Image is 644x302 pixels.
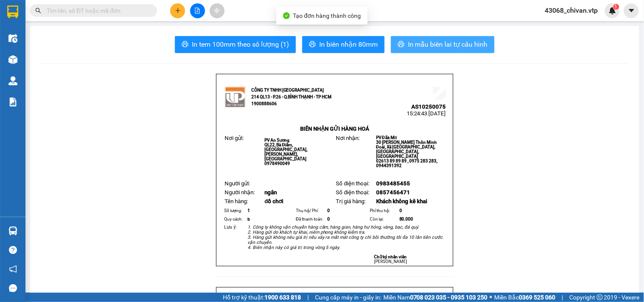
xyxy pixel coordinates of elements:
[307,293,309,302] span: |
[8,226,17,235] img: warehouse-icon
[336,135,360,141] span: Nơi nhận:
[315,293,381,302] span: Cung cấp máy in - giấy in:
[264,189,277,196] span: ngân
[391,36,495,53] button: printerIn mẫu biên lai tự cấu hình
[81,38,120,45] span: 15:11:17 [DATE]
[8,55,17,64] img: warehouse-icon
[8,59,17,71] span: Nơi gửi:
[264,138,290,143] span: PV An Sương
[374,259,407,264] span: [PERSON_NAME]
[170,3,185,18] button: plus
[368,207,398,215] td: Phí thu hộ:
[175,36,296,53] button: printerIn tem 100mm theo số lượng (1)
[319,39,378,50] span: In biên nhận 80mm
[225,198,248,204] span: Tên hàng:
[8,19,20,40] img: logo
[225,189,255,196] span: Người nhận:
[328,217,330,221] span: 0
[399,208,402,213] span: 0
[412,103,446,110] span: AS10250075
[615,4,618,10] span: 1
[295,207,326,215] td: Thụ hộ/ Phí
[9,284,17,292] span: message
[9,265,17,273] span: notification
[192,39,289,50] span: In tem 100mm theo số lượng (1)
[519,294,556,301] strong: 0369 525 060
[624,3,639,18] button: caret-down
[368,215,398,224] td: Còn lại:
[264,161,290,166] span: 0978490049
[283,12,290,19] span: check-circle
[225,87,246,108] img: logo
[376,159,437,168] span: 02613 89 89 89 , 0975 283 283, 0944391392
[376,180,410,187] span: 0983485455
[410,294,488,301] strong: 0708 023 035 - 0935 103 250
[182,41,188,49] span: printer
[8,34,17,43] img: warehouse-icon
[609,7,616,14] img: icon-new-feature
[223,215,246,224] td: Quy cách:
[194,8,200,14] span: file-add
[247,217,250,221] span: b
[29,51,98,57] strong: BIÊN NHẬN GỬI HÀNG HOÁ
[336,198,366,204] span: Trị giá hàng:
[210,3,225,18] button: aim
[85,59,118,69] span: PV [PERSON_NAME]
[376,198,427,204] span: Khách không kê khai
[399,217,413,221] span: 80.000
[398,41,405,49] span: printer
[376,189,410,196] span: 0857456471
[374,254,407,259] strong: Chữ ký nhân viên
[538,5,605,16] span: 43068_chivan.vtp
[562,293,563,302] span: |
[85,32,120,38] span: AS10250074
[225,135,244,141] span: Nơi gửi:
[214,8,220,14] span: aim
[35,8,41,14] span: search
[495,293,556,302] span: Miền Bắc
[328,208,330,213] span: 0
[65,59,79,71] span: Nơi nhận:
[597,294,603,300] span: copyright
[224,224,237,230] span: Lưu ý:
[295,215,326,224] td: Đã thanh toán:
[251,88,332,106] strong: CÔNG TY TNHH [GEOGRAPHIC_DATA] 214 QL13 - P.26 - Q.BÌNH THẠNH - TP HCM 1900888606
[247,224,443,250] em: 1. Công ty không vận chuyển hàng cấm, hàng gian, hàng hư hỏng, vàng, bạc, đá quý. 2. Hàng gửi do ...
[190,3,205,18] button: file-add
[408,39,488,50] span: In mẫu biên lai tự cấu hình
[9,246,17,254] span: question-circle
[8,76,17,85] img: warehouse-icon
[264,294,301,301] strong: 1900 633 818
[223,293,301,302] span: Hỗ trợ kỹ thuật:
[300,126,369,132] strong: BIÊN NHẬN GỬI HÀNG HOÁ
[309,41,316,49] span: printer
[376,135,397,140] span: PV Đắk Mil
[336,180,369,187] span: Số điện thoại:
[613,4,619,10] sup: 1
[293,12,361,19] span: Tạo đơn hàng thành công
[22,14,69,45] strong: CÔNG TY TNHH [GEOGRAPHIC_DATA] 214 QL13 - P.26 - Q.BÌNH THẠNH - TP HCM 1900888606
[302,36,385,53] button: printerIn biên nhận 80mm
[264,198,283,204] span: đồ chơi
[8,98,17,106] img: solution-icon
[7,6,18,18] img: logo-vxr
[264,143,307,161] span: QL22, Bà Điểm, [GEOGRAPHIC_DATA], [PERSON_NAME], [GEOGRAPHIC_DATA]
[628,7,636,14] span: caret-down
[175,8,181,14] span: plus
[407,110,446,117] span: 15:24:43 [DATE]
[247,208,250,213] span: 1
[225,180,250,187] span: Người gửi:
[490,296,492,299] span: ⚪️
[376,140,437,159] span: 30 [PERSON_NAME] Thôn Minh Đoài, Xã [GEOGRAPHIC_DATA], [GEOGRAPHIC_DATA], [GEOGRAPHIC_DATA]
[223,207,246,215] td: Số lượng:
[336,189,369,196] span: Số điện thoại:
[47,6,147,15] input: Tìm tên, số ĐT hoặc mã đơn
[383,293,488,302] span: Miền Nam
